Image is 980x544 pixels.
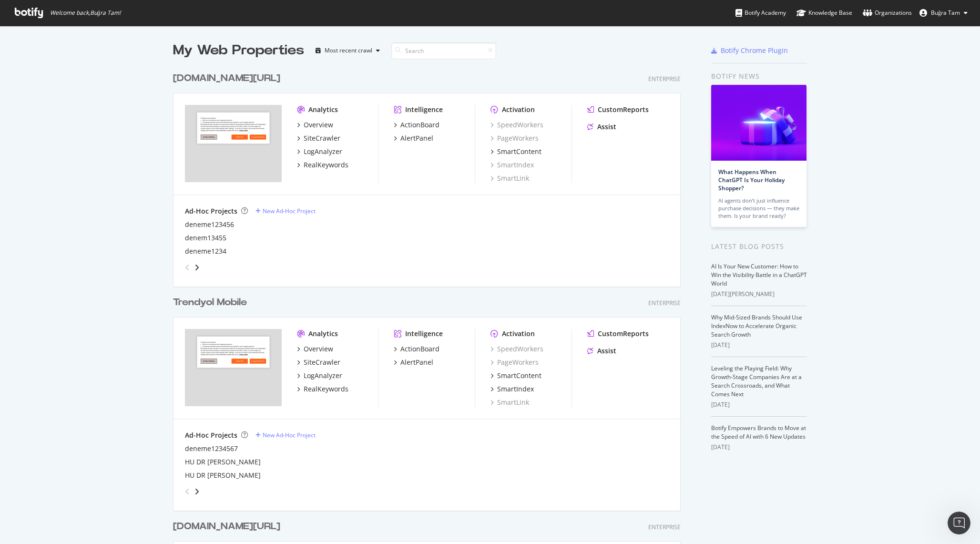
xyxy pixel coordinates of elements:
[391,42,496,59] input: Search
[711,46,788,55] a: Botify Chrome Plugin
[255,431,316,439] a: New Ad-Hoc Project
[297,120,333,130] a: Overview
[185,457,261,467] a: HU DR [PERSON_NAME]
[400,120,439,130] div: ActionBoard
[598,105,649,114] div: CustomReports
[185,105,282,182] img: trendyol.com/en
[297,384,348,394] a: RealKeywords
[297,344,333,354] a: Overview
[648,523,681,531] div: Enterprise
[718,197,799,220] div: AI agents don’t just influence purchase decisions — they make them. Is your brand ready?
[297,358,340,367] a: SiteCrawler
[185,246,226,256] div: deneme1234
[711,400,807,409] div: [DATE]
[711,71,807,82] div: Botify news
[711,290,807,298] div: [DATE][PERSON_NAME]
[304,384,348,394] div: RealKeywords
[735,8,786,18] div: Botify Academy
[497,147,541,156] div: SmartContent
[490,147,541,156] a: SmartContent
[308,105,338,114] div: Analytics
[185,220,234,229] a: deneme123456
[587,329,649,339] a: CustomReports
[400,358,433,367] div: AlertPanel
[400,133,433,143] div: AlertPanel
[490,358,539,367] a: PageWorkers
[304,147,342,156] div: LogAnalyzer
[711,85,806,161] img: What Happens When ChatGPT Is Your Holiday Shopper?
[721,46,788,55] div: Botify Chrome Plugin
[394,358,433,367] a: AlertPanel
[405,329,443,339] div: Intelligence
[490,160,534,170] a: SmartIndex
[711,364,802,398] a: Leveling the Playing Field: Why Growth-Stage Companies Are at a Search Crossroads, and What Comes...
[405,105,443,114] div: Intelligence
[304,160,348,170] div: RealKeywords
[297,147,342,156] a: LogAnalyzer
[711,341,807,349] div: [DATE]
[711,424,806,441] a: Botify Empowers Brands to Move at the Speed of AI with 6 New Updates
[490,120,543,130] a: SpeedWorkers
[497,384,534,394] div: SmartIndex
[173,72,284,85] a: [DOMAIN_NAME][URL]
[497,371,541,380] div: SmartContent
[490,174,529,183] a: SmartLink
[948,512,970,534] iframe: Intercom live chat
[490,398,529,407] a: SmartLink
[181,484,194,499] div: angle-left
[263,207,316,215] div: New Ad-Hoc Project
[931,9,960,17] span: Buğra Tam
[181,260,194,275] div: angle-left
[185,444,238,453] a: deneme1234567
[194,263,200,272] div: angle-right
[304,120,333,130] div: Overview
[308,329,338,339] div: Analytics
[173,72,280,85] div: [DOMAIN_NAME][URL]
[711,313,802,339] a: Why Mid-Sized Brands Should Use IndexNow to Accelerate Organic Search Growth
[297,371,342,380] a: LogAnalyzer
[394,344,439,354] a: ActionBoard
[587,346,616,356] a: Assist
[912,5,975,21] button: Buğra Tam
[490,384,534,394] a: SmartIndex
[587,105,649,114] a: CustomReports
[325,48,372,53] div: Most recent crawl
[711,262,807,287] a: AI Is Your New Customer: How to Win the Visibility Battle in a ChatGPT World
[598,329,649,339] div: CustomReports
[263,431,316,439] div: New Ad-Hoc Project
[304,358,340,367] div: SiteCrawler
[173,296,247,309] div: Trendyol Mobile
[185,206,237,216] div: Ad-Hoc Projects
[50,9,121,17] span: Welcome back, Buğra Tam !
[490,133,539,143] a: PageWorkers
[297,160,348,170] a: RealKeywords
[297,133,340,143] a: SiteCrawler
[490,371,541,380] a: SmartContent
[173,41,304,60] div: My Web Properties
[587,122,616,132] a: Assist
[711,241,807,252] div: Latest Blog Posts
[648,75,681,83] div: Enterprise
[185,471,261,480] a: HU DR [PERSON_NAME]
[597,122,616,132] div: Assist
[304,344,333,354] div: Overview
[711,443,807,452] div: [DATE]
[597,346,616,356] div: Assist
[185,329,282,406] img: trendyol.com
[796,8,852,18] div: Knowledge Base
[863,8,912,18] div: Organizations
[185,233,226,243] a: denem13455
[394,120,439,130] a: ActionBoard
[312,43,384,58] button: Most recent crawl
